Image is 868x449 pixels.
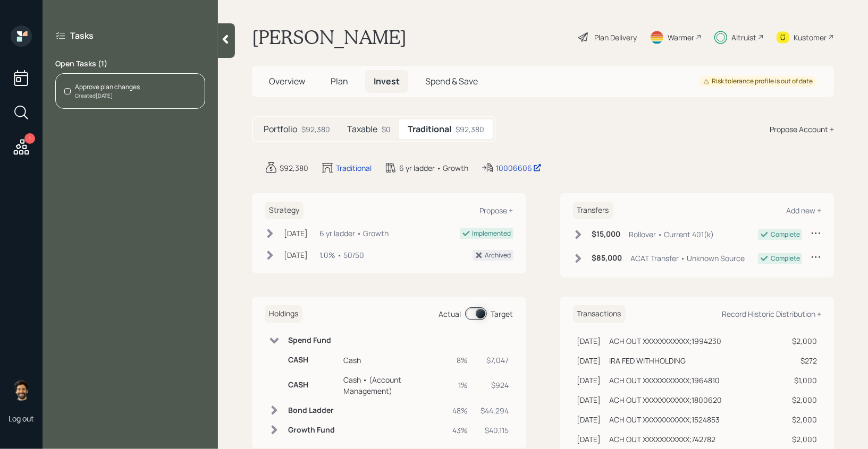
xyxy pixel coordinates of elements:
[577,375,601,386] div: [DATE]
[382,124,391,135] div: $0
[592,230,621,239] h6: $15,000
[24,133,35,144] div: 1
[480,205,513,215] div: Propose +
[631,253,745,264] div: ACAT Transfer • Unknown Source
[55,58,205,69] label: Open Tasks ( 1 )
[722,309,821,319] div: Record Historic Distribution +
[453,405,468,416] div: 48%
[252,25,407,49] h1: [PERSON_NAME]
[592,254,622,263] h6: $85,000
[481,405,509,416] div: $44,294
[319,249,364,261] div: 1.0% • 50/50
[610,434,716,445] div: ACH OUT XXXXXXXXXXX;742782
[439,308,461,320] div: Actual
[284,228,308,239] div: [DATE]
[374,75,400,87] span: Invest
[473,229,511,238] div: Implemented
[610,335,722,347] div: ACH OUT XXXXXXXXXXX;1994230
[792,335,817,347] div: $2,000
[343,374,444,396] div: Cash • (Account Management)
[577,434,601,445] div: [DATE]
[610,414,720,425] div: ACH OUT XXXXXXXXXXX;1524853
[577,355,601,366] div: [DATE]
[481,379,509,391] div: $924
[347,124,377,134] h5: Taxable
[792,394,817,405] div: $2,000
[75,92,140,100] div: Created [DATE]
[496,162,542,174] div: 10006606
[343,355,444,366] div: Cash
[731,32,756,43] div: Altruist
[288,381,335,390] h6: CASH
[771,254,800,263] div: Complete
[481,355,509,366] div: $7,047
[301,124,330,135] div: $92,380
[453,379,468,391] div: 1%
[610,355,686,366] div: IRA FED WITHHOLDING
[610,375,720,386] div: ACH OUT XXXXXXXXXXX;1964810
[629,229,714,240] div: Rollover • Current 401(k)
[288,426,335,435] h6: Growth Fund
[703,77,813,86] div: Risk tolerance profile is out of date
[453,425,468,436] div: 43%
[288,336,335,345] h6: Spend Fund
[331,75,348,87] span: Plan
[265,305,302,323] h6: Holdings
[485,251,511,260] div: Archived
[11,379,32,401] img: eric-schwartz-headshot.png
[786,205,821,215] div: Add new +
[792,414,817,425] div: $2,000
[770,124,834,135] div: Propose Account +
[668,32,694,43] div: Warmer
[771,230,800,239] div: Complete
[577,335,601,347] div: [DATE]
[453,355,468,366] div: 8%
[573,202,613,219] h6: Transfers
[288,356,335,365] h6: CASH
[264,124,297,134] h5: Portfolio
[399,162,468,174] div: 6 yr ladder • Growth
[573,305,626,323] h6: Transactions
[70,30,94,41] label: Tasks
[9,413,34,424] div: Log out
[336,162,372,174] div: Traditional
[280,162,308,174] div: $92,380
[577,394,601,405] div: [DATE]
[610,394,722,405] div: ACH OUT XXXXXXXXXXX;1800620
[794,32,827,43] div: Kustomer
[75,82,140,92] div: Approve plan changes
[408,124,451,134] h5: Traditional
[792,355,817,366] div: $272
[288,406,335,415] h6: Bond Ladder
[269,75,305,87] span: Overview
[284,249,308,261] div: [DATE]
[594,32,637,43] div: Plan Delivery
[481,425,509,436] div: $40,115
[319,228,389,239] div: 6 yr ladder • Growth
[792,434,817,445] div: $2,000
[456,124,484,135] div: $92,380
[265,202,304,219] h6: Strategy
[425,75,478,87] span: Spend & Save
[491,308,513,320] div: Target
[577,414,601,425] div: [DATE]
[792,375,817,386] div: $1,000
